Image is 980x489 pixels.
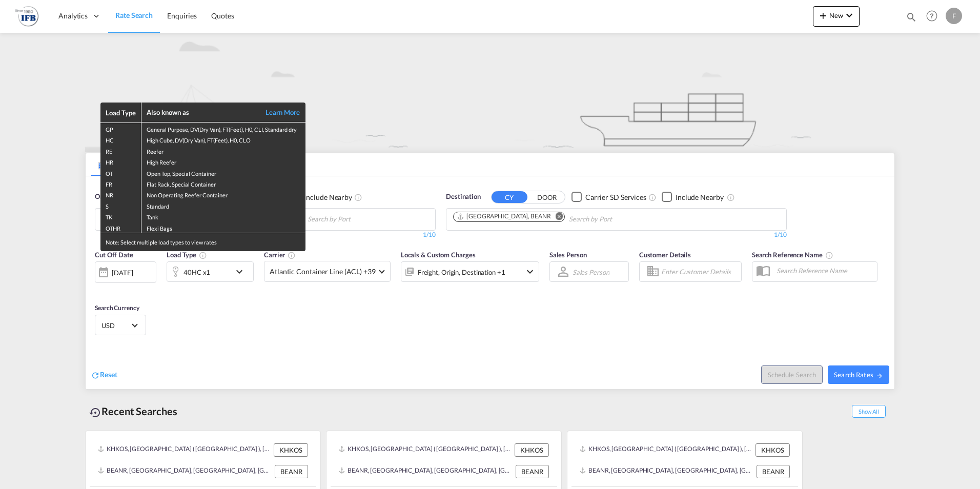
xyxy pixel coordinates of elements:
td: RE [100,145,141,156]
div: Note: Select multiple load types to view rates [100,233,305,251]
div: Also known as [147,108,254,117]
td: OT [100,167,141,178]
th: Load Type [100,103,141,123]
td: NR [100,189,141,199]
td: Standard [141,200,305,211]
td: FR [100,178,141,189]
td: Non Operating Reefer Container [141,189,305,199]
td: Tank [141,211,305,221]
td: OTHR [100,222,141,233]
a: Learn More [254,108,300,117]
td: Flat Rack, Special Container [141,178,305,189]
td: GP [100,123,141,134]
td: HC [100,134,141,145]
td: High Reefer [141,156,305,167]
td: S [100,200,141,211]
td: TK [100,211,141,221]
td: Reefer [141,145,305,156]
td: HR [100,156,141,167]
td: Flexi Bags [141,222,305,233]
td: High Cube, DV(Dry Van), FT(Feet), H0, CLO [141,134,305,145]
td: Open Top, Special Container [141,167,305,178]
td: General Purpose, DV(Dry Van), FT(Feet), H0, CLI, Standard dry [141,123,305,134]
